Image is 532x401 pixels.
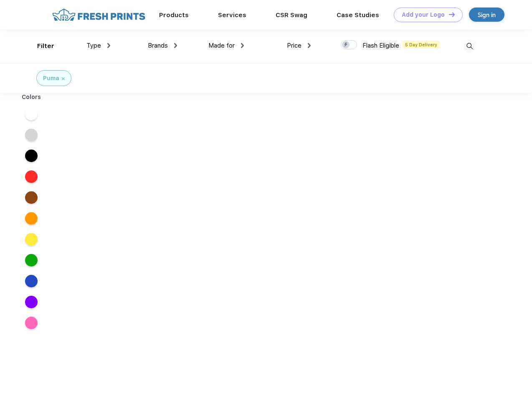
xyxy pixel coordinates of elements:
[62,77,65,80] img: filter_cancel.svg
[50,8,148,22] img: fo%20logo%202.webp
[287,42,301,49] span: Price
[148,42,168,49] span: Brands
[362,42,399,49] span: Flash Eligible
[159,11,189,19] a: Products
[43,74,59,83] div: Puma
[469,8,504,22] a: Sign in
[463,39,476,53] img: desktop_search.svg
[403,41,440,48] span: 5 Day Delivery
[15,93,48,102] div: Colors
[241,43,244,48] img: dropdown.png
[37,41,54,51] div: Filter
[308,43,311,48] img: dropdown.png
[86,42,101,49] span: Type
[208,42,235,49] span: Made for
[402,11,445,18] div: Add your Logo
[174,43,177,48] img: dropdown.png
[107,43,110,48] img: dropdown.png
[276,11,307,19] a: CSR Swag
[449,12,455,17] img: DT
[218,11,246,19] a: Services
[478,10,496,20] div: Sign in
